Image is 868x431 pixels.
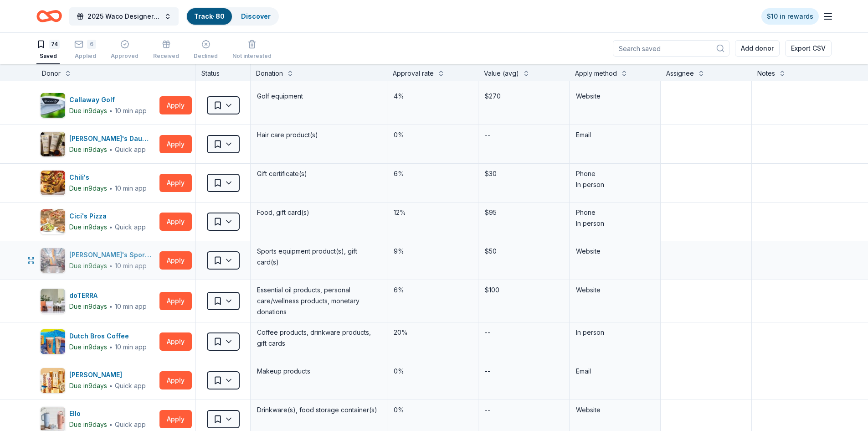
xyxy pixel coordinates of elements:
span: 2025 Waco Designer Purse BIngo [87,11,160,22]
div: Declined [194,52,218,60]
div: Value (avg) [484,68,519,79]
div: 6% [393,167,473,180]
div: 6% [393,284,473,296]
div: Due in 9 days [69,222,107,233]
div: Due in 9 days [69,301,107,312]
img: Image for doTERRA [41,289,65,313]
div: Due in 9 days [69,144,107,155]
img: Image for Callaway Golf [41,93,65,118]
div: Dutch Bros Coffee [69,331,147,342]
div: [PERSON_NAME]'s Daughter [69,133,156,144]
div: 0% [393,365,473,378]
a: Home [36,5,62,27]
div: Notes [757,68,775,79]
div: Due in 9 days [69,419,107,430]
button: Image for Dick's Sporting Goods[PERSON_NAME]'s Sporting GoodsDue in9days∙10 min app [40,248,156,273]
button: Image for Chili'sChili'sDue in9days∙10 min app [40,170,156,196]
div: Golf equipment [256,90,381,103]
div: -- [484,365,491,378]
div: Phone [576,168,654,179]
div: 20% [393,326,473,339]
button: Apply [159,292,192,310]
div: $50 [484,245,564,258]
button: Add donor [735,40,780,57]
img: Image for Dick's Sporting Goods [41,248,65,273]
div: Apply method [575,68,617,79]
span: ∙ [109,262,113,270]
div: Sports equipment product(s), gift card(s) [256,245,381,269]
div: Website [576,91,654,102]
div: -- [484,129,491,141]
div: Received [153,52,179,60]
div: Due in 9 days [69,105,107,116]
div: Applied [74,52,96,60]
div: 10 min app [115,343,147,352]
div: Saved [36,52,60,60]
div: $30 [484,167,564,180]
button: Export CSV [785,40,832,57]
div: Approved [111,52,139,60]
img: Image for Dutch Bros Coffee [41,329,65,354]
div: Website [576,405,654,415]
div: doTERRA [69,290,147,301]
div: Quick app [115,223,146,232]
button: Approved [111,36,139,64]
img: Image for Carol's Daughter [41,132,65,156]
div: Cici's Pizza [69,211,146,222]
div: Gift certificate(s) [256,167,381,180]
div: Due in 9 days [69,380,107,391]
button: Apply [159,96,192,114]
a: Track· 80 [194,12,225,20]
div: Hair care product(s) [256,129,381,141]
div: Due in 9 days [69,183,107,194]
button: Not interested [232,36,272,64]
div: Status [196,64,251,81]
span: ∙ [109,382,113,389]
button: Track· 80Discover [186,7,279,26]
div: Callaway Golf [69,94,147,105]
span: ∙ [109,343,113,351]
div: Coffee products, drinkware products, gift cards [256,326,381,350]
div: Chili's [69,172,147,183]
div: Makeup products [256,365,381,378]
button: Apply [159,371,192,389]
div: Not interested [232,52,272,60]
button: 2025 Waco Designer Purse BIngo [69,7,179,26]
div: Email [576,130,654,140]
button: Image for Dutch Bros CoffeeDutch Bros CoffeeDue in9days∙10 min app [40,329,156,354]
div: Donor [42,68,61,79]
button: Apply [159,174,192,192]
div: -- [484,404,491,416]
button: Apply [159,213,192,231]
button: Apply [159,332,192,351]
button: 74Saved [36,36,60,64]
div: Drinkware(s), food storage container(s) [256,404,381,416]
div: Website [576,246,654,257]
div: Ello [69,408,146,419]
div: 10 min app [115,302,147,311]
div: In person [576,179,654,190]
div: Assignee [666,68,694,79]
div: Due in 9 days [69,342,107,353]
div: Donation [256,68,283,79]
button: Apply [159,135,192,153]
span: ∙ [109,223,113,231]
button: Apply [159,410,192,428]
button: Image for Carol's Daughter[PERSON_NAME]'s DaughterDue in9days∙Quick app [40,131,156,157]
img: Image for Chili's [41,171,65,195]
div: Essential oil products, personal care/wellness products, monetary donations [256,284,381,318]
button: Received [153,36,179,64]
img: Image for Elizabeth Arden [41,368,65,393]
a: Discover [241,12,271,20]
div: 10 min app [115,106,147,115]
div: $270 [484,90,564,103]
button: Apply [159,251,192,270]
span: ∙ [109,184,113,192]
button: 6Applied [74,36,96,64]
button: Image for Callaway GolfCallaway GolfDue in9days∙10 min app [40,93,156,118]
div: [PERSON_NAME] [69,369,146,380]
div: Phone [576,207,654,218]
div: 0% [393,129,473,141]
div: Due in 9 days [69,260,107,271]
div: In person [576,327,654,338]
